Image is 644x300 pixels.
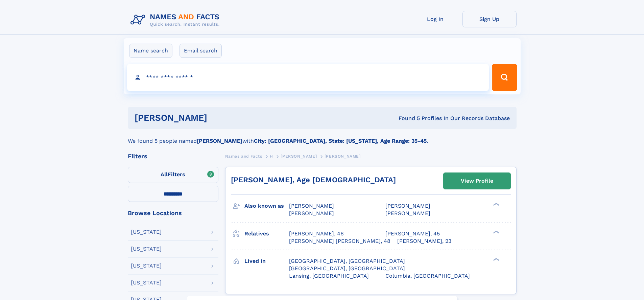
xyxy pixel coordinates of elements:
div: ❯ [492,257,500,261]
span: [PERSON_NAME] [289,203,334,209]
div: [US_STATE] [131,229,162,235]
a: [PERSON_NAME], 23 [397,237,451,245]
span: H [270,154,273,159]
a: [PERSON_NAME] [281,152,317,160]
a: Names and Facts [225,152,262,160]
div: View Profile [461,173,493,189]
span: [PERSON_NAME] [289,210,334,216]
label: Name search [129,44,172,58]
span: [PERSON_NAME] [385,210,430,216]
span: [GEOGRAPHIC_DATA], [GEOGRAPHIC_DATA] [289,265,405,272]
span: Columbia, [GEOGRAPHIC_DATA] [385,273,470,279]
b: City: [GEOGRAPHIC_DATA], State: [US_STATE], Age Range: 35-45 [254,138,427,144]
div: ❯ [492,230,500,234]
h3: Relatives [244,228,289,239]
h1: [PERSON_NAME] [135,114,303,122]
label: Email search [180,44,222,58]
a: [PERSON_NAME] [PERSON_NAME], 48 [289,237,390,245]
span: All [161,171,168,178]
a: [PERSON_NAME], Age [DEMOGRAPHIC_DATA] [231,176,396,184]
label: Filters [128,167,218,183]
b: [PERSON_NAME] [197,138,242,144]
div: ❯ [492,202,500,207]
div: [US_STATE] [131,263,162,269]
a: Sign Up [462,11,517,27]
div: Filters [128,153,218,159]
h3: Also known as [244,200,289,212]
button: Search Button [492,64,517,91]
span: [PERSON_NAME] [325,154,361,159]
div: [US_STATE] [131,246,162,252]
img: Logo Names and Facts [128,11,225,29]
span: [PERSON_NAME] [385,203,430,209]
span: [PERSON_NAME] [281,154,317,159]
h3: Lived in [244,255,289,267]
div: Browse Locations [128,210,218,216]
a: View Profile [444,173,510,189]
div: We found 5 people named with . [128,129,517,145]
span: [GEOGRAPHIC_DATA], [GEOGRAPHIC_DATA] [289,258,405,264]
span: Lansing, [GEOGRAPHIC_DATA] [289,273,369,279]
div: Found 5 Profiles In Our Records Database [303,115,510,122]
a: H [270,152,273,160]
a: Log In [408,11,462,27]
a: [PERSON_NAME], 45 [385,230,440,237]
input: search input [127,64,489,91]
a: [PERSON_NAME], 46 [289,230,344,237]
div: [US_STATE] [131,280,162,285]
